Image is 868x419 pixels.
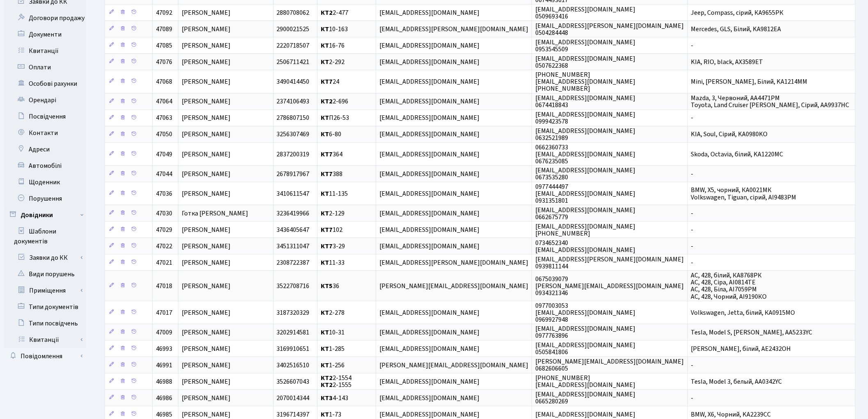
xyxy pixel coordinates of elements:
[535,390,635,406] span: [EMAIL_ADDRESS][DOMAIN_NAME] 0665280269
[691,41,694,50] span: -
[156,377,172,386] span: 46988
[4,158,86,174] a: Автомобілі
[156,57,172,66] span: 47076
[4,141,86,158] a: Адреси
[321,394,348,403] span: 4-143
[277,189,310,198] span: 3410611547
[321,57,345,66] span: 2-292
[4,299,86,315] a: Типи документів
[182,150,231,159] span: [PERSON_NAME]
[321,97,348,106] span: 2-696
[321,328,345,337] span: 10-31
[321,150,343,159] span: 364
[379,282,528,291] span: [PERSON_NAME][EMAIL_ADDRESS][DOMAIN_NAME]
[321,150,333,159] b: КТ7
[321,344,345,353] span: 1-285
[691,242,694,251] span: -
[156,169,172,179] span: 47044
[321,381,333,390] b: КТ2
[4,174,86,190] a: Щоденник
[379,189,480,198] span: [EMAIL_ADDRESS][DOMAIN_NAME]
[321,209,345,218] span: 2-129
[379,258,528,267] span: [EMAIL_ADDRESS][PERSON_NAME][DOMAIN_NAME]
[277,282,310,291] span: 3522708716
[156,282,172,291] span: 47018
[156,308,172,317] span: 47017
[4,266,86,282] a: Види порушень
[4,348,86,364] a: Повідомлення
[277,258,310,267] span: 2308722387
[379,25,528,34] span: [EMAIL_ADDRESS][PERSON_NAME][DOMAIN_NAME]
[277,361,310,370] span: 3402516510
[321,25,348,34] span: 10-163
[277,41,310,50] span: 2220718507
[535,5,635,21] span: [EMAIL_ADDRESS][DOMAIN_NAME] 0509693416
[691,77,808,86] span: Mini, [PERSON_NAME], Білий, KA1214MM
[156,225,172,234] span: 47029
[277,150,310,159] span: 2837200319
[182,377,231,386] span: [PERSON_NAME]
[277,25,310,34] span: 2900021525
[321,169,333,179] b: КТ7
[691,361,694,370] span: -
[535,21,684,37] span: [EMAIL_ADDRESS][PERSON_NAME][DOMAIN_NAME] 0504284448
[182,328,231,337] span: [PERSON_NAME]
[321,258,345,267] span: 11-33
[321,57,329,66] b: КТ
[277,225,310,234] span: 3436405647
[277,130,310,139] span: 3256307469
[156,410,172,419] span: 46985
[156,209,172,218] span: 47030
[321,41,329,50] b: КТ
[182,242,231,251] span: [PERSON_NAME]
[379,242,480,251] span: [EMAIL_ADDRESS][DOMAIN_NAME]
[535,324,635,340] span: [EMAIL_ADDRESS][DOMAIN_NAME] 0977763896
[691,410,771,419] span: BMW, X6, Чорний, KA2239CC
[321,114,349,123] span: П26-53
[379,41,480,50] span: [EMAIL_ADDRESS][DOMAIN_NAME]
[277,344,310,353] span: 3169910651
[4,76,86,92] a: Особові рахунки
[156,97,172,106] span: 47064
[691,258,694,267] span: -
[182,258,231,267] span: [PERSON_NAME]
[321,77,333,86] b: КТ7
[379,209,480,218] span: [EMAIL_ADDRESS][DOMAIN_NAME]
[535,166,635,182] span: [EMAIL_ADDRESS][DOMAIN_NAME] 0673535280
[182,97,231,106] span: [PERSON_NAME]
[321,189,348,198] span: 11-135
[535,206,635,222] span: [EMAIL_ADDRESS][DOMAIN_NAME] 0662675779
[4,43,86,59] a: Квитанції
[156,361,172,370] span: 46991
[535,222,635,238] span: [EMAIL_ADDRESS][DOMAIN_NAME] [PHONE_NUMBER]
[277,328,310,337] span: 3202914581
[156,130,172,139] span: 47050
[379,361,528,370] span: [PERSON_NAME][EMAIL_ADDRESS][DOMAIN_NAME]
[535,38,635,54] span: [EMAIL_ADDRESS][DOMAIN_NAME] 0953545509
[156,242,172,251] span: 47022
[379,225,480,234] span: [EMAIL_ADDRESS][DOMAIN_NAME]
[182,225,231,234] span: [PERSON_NAME]
[182,41,231,50] span: [PERSON_NAME]
[535,301,635,324] span: 0977003053 [EMAIL_ADDRESS][DOMAIN_NAME] 0969927948
[277,209,310,218] span: 3236419966
[379,308,480,317] span: [EMAIL_ADDRESS][DOMAIN_NAME]
[156,114,172,123] span: 47063
[156,328,172,337] span: 47009
[321,394,333,403] b: КТ3
[535,238,635,254] span: 0734652340 [EMAIL_ADDRESS][DOMAIN_NAME]
[182,114,231,123] span: [PERSON_NAME]
[4,59,86,76] a: Оплати
[691,209,694,218] span: -
[182,25,231,34] span: [PERSON_NAME]
[379,77,480,86] span: [EMAIL_ADDRESS][DOMAIN_NAME]
[321,344,329,353] b: КТ
[321,410,329,419] b: КТ
[277,114,310,123] span: 2786807150
[321,189,329,198] b: КТ
[379,150,480,159] span: [EMAIL_ADDRESS][DOMAIN_NAME]
[691,169,694,179] span: -
[182,209,248,218] span: Готка [PERSON_NAME]
[156,41,172,50] span: 47085
[156,150,172,159] span: 47049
